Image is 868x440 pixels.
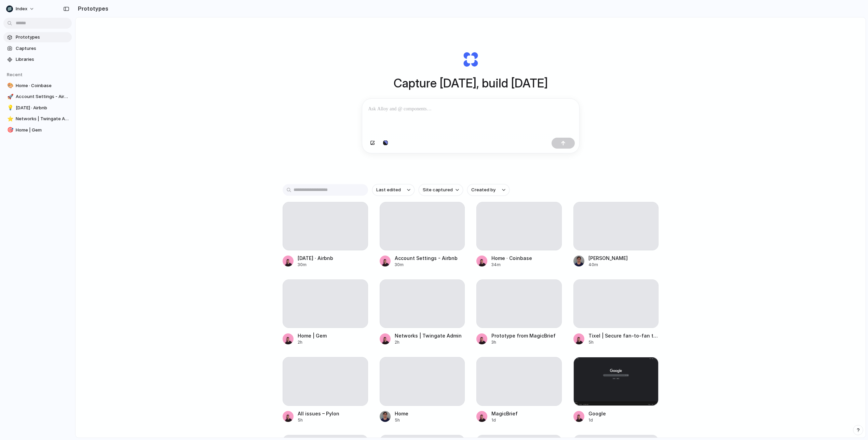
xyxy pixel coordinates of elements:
[3,103,72,113] a: 💡[DATE] · Airbnb
[6,127,13,134] button: 🎯
[3,32,72,42] a: Prototypes
[491,410,518,417] div: MagicBrief
[380,279,465,345] a: Networks | Twingate Admin2h
[395,417,408,423] div: 5h
[588,339,659,345] div: 5h
[467,184,510,196] button: Created by
[16,105,69,111] span: [DATE] · Airbnb
[380,357,465,423] a: Home5h
[395,255,458,262] div: Account Settings - Airbnb
[283,279,368,345] a: Home | Gem2h
[298,417,339,423] div: 5h
[16,82,69,89] span: Home · Coinbase
[7,126,12,134] div: 🎯
[3,92,72,102] a: 🚀Account Settings - Airbnb
[283,202,368,268] a: [DATE] · Airbnb30m
[6,82,13,89] button: 🎨
[588,417,606,423] div: 1d
[476,357,562,423] a: MagicBrief1d
[7,82,12,90] div: 🎨
[75,4,108,13] h2: Prototypes
[3,125,72,135] a: 🎯Home | Gem
[298,339,327,345] div: 2h
[7,93,12,101] div: 🚀
[6,105,13,111] button: 💡
[16,93,69,100] span: Account Settings - Airbnb
[6,93,13,100] button: 🚀
[491,262,532,268] div: 34m
[16,5,27,12] span: Index
[283,357,368,423] a: All issues – Pylon5h
[573,357,659,423] a: GoogleGoogle1d
[3,43,72,54] a: Captures
[372,184,415,196] button: Last edited
[395,339,462,345] div: 2h
[491,255,532,262] div: Home · Coinbase
[395,262,458,268] div: 30m
[3,81,72,91] a: 🎨Home · Coinbase
[588,262,628,268] div: 40m
[573,279,659,345] a: Tixel | Secure fan-to-fan ticket resale to live events5h
[380,202,465,268] a: Account Settings - Airbnb30m
[6,115,13,122] button: ⭐
[16,127,69,134] span: Home | Gem
[376,187,401,193] span: Last edited
[419,184,463,196] button: Site captured
[298,332,327,339] div: Home | Gem
[423,187,453,193] span: Site captured
[16,115,69,122] span: Networks | Twingate Admin
[471,187,496,193] span: Created by
[491,332,556,339] div: Prototype from MagicBrief
[7,72,23,77] span: Recent
[298,262,333,268] div: 30m
[588,255,628,262] div: [PERSON_NAME]
[3,3,38,14] button: Index
[298,255,333,262] div: [DATE] · Airbnb
[7,104,12,112] div: 💡
[491,339,556,345] div: 3h
[298,410,339,417] div: All issues – Pylon
[3,114,72,124] a: ⭐Networks | Twingate Admin
[573,202,659,268] a: [PERSON_NAME]40m
[476,202,562,268] a: Home · Coinbase34m
[395,410,408,417] div: Home
[394,74,548,92] h1: Capture [DATE], build [DATE]
[16,34,69,41] span: Prototypes
[476,279,562,345] a: Prototype from MagicBrief3h
[16,56,69,63] span: Libraries
[588,332,659,339] div: Tixel | Secure fan-to-fan ticket resale to live events
[491,417,518,423] div: 1d
[395,332,462,339] div: Networks | Twingate Admin
[7,115,12,123] div: ⭐
[16,45,69,52] span: Captures
[588,410,606,417] div: Google
[3,54,72,65] a: Libraries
